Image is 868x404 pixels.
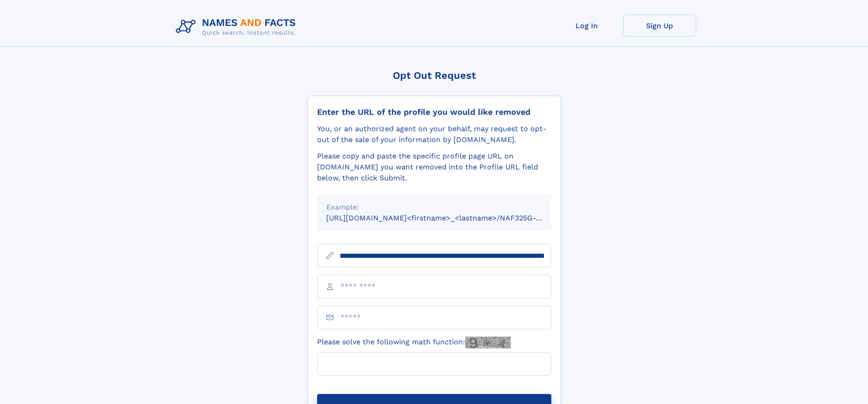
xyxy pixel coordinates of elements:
[550,15,623,37] a: Log In
[317,337,511,348] label: Please solve the following math function:
[317,123,551,145] div: You, or an authorized agent on your behalf, may request to opt-out of the sale of your informatio...
[326,214,569,222] small: [URL][DOMAIN_NAME]<firstname>_<lastname>/NAF325G-xxxxxxxx
[308,70,561,81] div: Opt Out Request
[326,202,542,213] div: Example:
[172,15,303,39] img: Logo Names and Facts
[623,15,696,37] a: Sign Up
[317,107,551,117] div: Enter the URL of the profile you would like removed
[317,151,551,184] div: Please copy and paste the specific profile page URL on [DOMAIN_NAME] you want removed into the Pr...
